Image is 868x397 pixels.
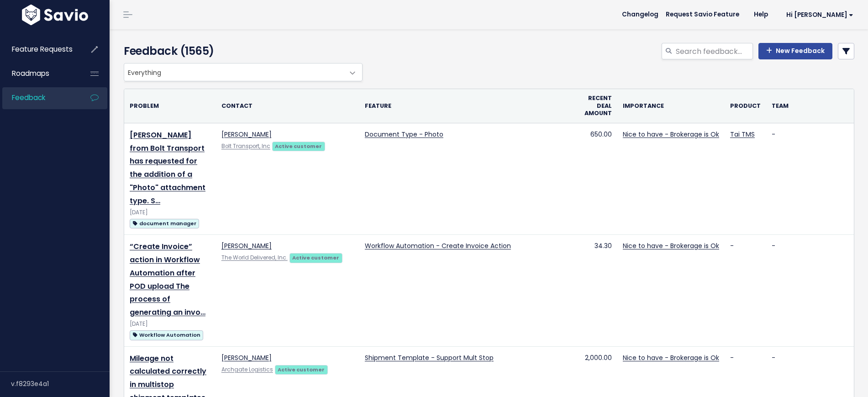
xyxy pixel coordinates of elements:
[12,69,49,78] span: Roadmaps
[758,43,832,59] a: New Feedback
[658,8,747,21] a: Request Savio Feature
[623,130,719,139] a: Nice to have - Brokerage is Ok
[130,241,205,318] a: “Create Invoice” action in Workflow Automation after POD upload The process of generating an invo…
[2,87,76,108] a: Feedback
[766,89,854,123] th: Team
[2,39,76,60] a: Feature Requests
[775,8,861,22] a: Hi [PERSON_NAME]
[221,143,270,150] a: Bolt Transport, Inc
[124,89,216,123] th: Problem
[216,89,359,123] th: Contact
[766,235,854,346] td: -
[766,123,854,234] td: -
[359,89,579,123] th: Feature
[12,44,73,54] span: Feature Requests
[130,217,199,229] a: document manager
[20,5,90,25] img: logo-white.9d6f32f41409.svg
[275,365,328,374] a: Active customer
[12,93,45,102] span: Feedback
[675,43,753,59] input: Search feedback...
[130,319,210,329] div: [DATE]
[579,235,617,346] td: 34.30
[221,241,272,250] a: [PERSON_NAME]
[130,329,203,340] a: Workflow Automation
[272,141,325,150] a: Active customer
[130,330,203,340] span: Workflow Automation
[124,63,363,81] span: Everything
[365,130,443,139] a: Document Type - Photo
[130,219,199,228] span: document manager
[221,366,273,373] a: Archgate Logistics
[365,353,494,362] a: Shipment Template - Support Mult Stop
[130,208,210,217] div: [DATE]
[124,64,344,81] span: Everything
[221,353,272,362] a: [PERSON_NAME]
[622,11,658,18] span: Changelog
[2,63,76,84] a: Roadmaps
[725,235,766,346] td: -
[289,253,342,262] a: Active customer
[124,43,358,59] h4: Feedback (1565)
[275,143,322,150] strong: Active customer
[623,353,719,362] a: Nice to have - Brokerage is Ok
[221,254,288,261] a: The World Delivered, Inc.
[617,89,725,123] th: Importance
[278,366,325,373] strong: Active customer
[579,123,617,234] td: 650.00
[11,372,110,396] div: v.f8293e4a1
[221,130,272,139] a: [PERSON_NAME]
[747,8,775,21] a: Help
[623,241,719,250] a: Nice to have - Brokerage is Ok
[292,254,339,261] strong: Active customer
[130,130,205,206] a: [PERSON_NAME] from Bolt Transport has requested for the addition of a "Photo" attachment type. S…
[725,89,766,123] th: Product
[786,11,853,18] span: Hi [PERSON_NAME]
[730,130,755,139] a: Tai TMS
[365,241,511,250] a: Workflow Automation - Create Invoice Action
[579,89,617,123] th: Recent deal amount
